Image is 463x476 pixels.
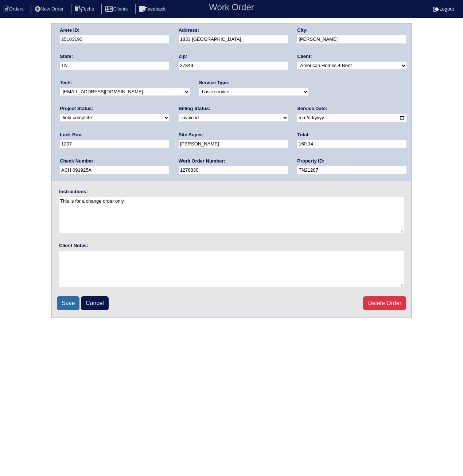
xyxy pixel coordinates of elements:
[71,4,100,14] li: Techs
[31,4,69,14] li: New Order
[60,53,73,60] label: State:
[60,105,93,112] label: Project Status:
[179,158,225,164] label: Work Order Number:
[57,296,79,310] input: Save
[59,197,404,233] textarea: This is for a change order only
[81,296,109,310] a: Cancel
[363,296,406,310] a: Delete Order
[297,132,310,138] label: Total:
[179,35,288,44] input: Enter a location
[179,132,204,138] label: Site Super:
[71,6,100,12] a: Techs
[297,27,308,34] label: City:
[433,6,454,12] a: Logout
[59,188,88,195] label: Instructions:
[60,27,79,34] label: Arete ID:
[297,158,324,164] label: Property ID:
[297,105,327,112] label: Service Date:
[60,79,72,86] label: Tech:
[101,4,133,14] li: Clients
[179,105,210,112] label: Billing Status:
[179,53,187,60] label: Zip:
[60,158,95,164] label: Check Number:
[60,132,83,138] label: Lock Box:
[297,53,312,60] label: Client:
[31,6,69,12] a: New Order
[199,79,230,86] label: Service Type:
[179,27,199,34] label: Address:
[101,6,133,12] a: Clients
[59,242,88,249] label: Client Notes:
[135,4,171,14] li: Feedback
